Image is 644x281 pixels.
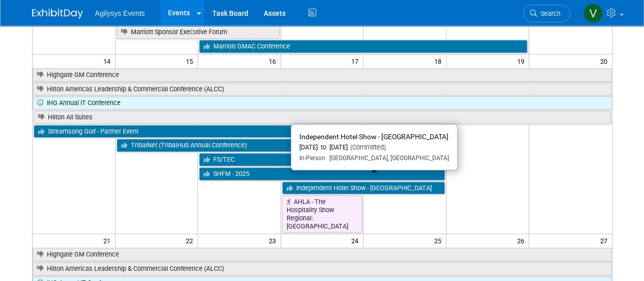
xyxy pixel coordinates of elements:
img: ExhibitDay [32,9,83,19]
a: Streamsong Golf - Partner Event [34,125,445,138]
span: [GEOGRAPHIC_DATA], [GEOGRAPHIC_DATA] [325,155,449,162]
a: IHG Annual IT Conference [33,96,612,110]
a: Hilton Americas Leadership & Commercial Conference (ALCC) [33,83,612,96]
a: Highgate GM Conference [33,248,612,261]
a: Hilton Americas Leadership & Commercial Conference (ALCC) [33,262,612,275]
span: 27 [599,234,612,247]
a: Independent Hotel Show - [GEOGRAPHIC_DATA] [282,182,445,195]
span: 23 [268,234,281,247]
a: Hilton All Suites [34,111,611,124]
span: (Committed) [348,143,386,151]
span: Agilysys Events [95,9,145,17]
a: Search [523,5,570,22]
a: Marriott Sponsor Executive Forum [117,25,279,39]
a: AHLA - The Hospitality Show Regional: [GEOGRAPHIC_DATA] [282,195,362,233]
a: SHFM - 2025 [199,167,445,181]
span: 22 [185,234,198,247]
div: [DATE] to [DATE] [299,143,449,152]
span: Search [537,10,561,17]
span: 20 [599,55,612,67]
a: Highgate GM Conference [33,68,612,82]
a: Marriott GMAC Conference [199,40,527,53]
span: 24 [350,234,363,247]
span: 18 [433,55,446,67]
span: 19 [516,55,528,67]
span: 16 [268,55,281,67]
span: Independent Hotel Show - [GEOGRAPHIC_DATA] [299,133,449,141]
span: 25 [433,234,446,247]
span: 17 [350,55,363,67]
span: 14 [102,55,115,67]
span: In-Person [299,155,325,162]
span: 15 [185,55,198,67]
a: TribalNet (TribalHub Annual Conference) [117,139,445,152]
a: FS/TEC [199,153,445,166]
span: 26 [516,234,528,247]
img: Vaitiare Munoz [583,4,603,23]
span: 21 [102,234,115,247]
